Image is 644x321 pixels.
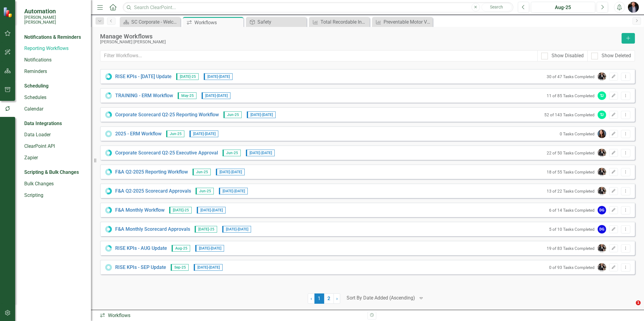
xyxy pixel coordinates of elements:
[598,91,606,100] div: TJ
[257,18,305,26] div: Safety
[547,246,595,251] small: 19 of 83 Tasks Completed
[24,192,85,199] a: Scripting
[3,7,14,18] img: ClearPoint Strategy
[216,169,245,175] span: [DATE] - [DATE]
[549,208,595,213] small: 6 of 14 Tasks Completed
[24,180,85,187] a: Bulk Changes
[171,264,189,271] span: Sep-25
[223,150,241,156] span: Jun-25
[598,206,606,214] div: DG
[115,131,162,137] a: 2025 - ERM Workflow
[598,130,606,138] img: Tami Griswold
[324,293,334,304] a: 2
[100,40,619,44] div: [PERSON_NAME] [PERSON_NAME]
[115,245,167,252] a: RISE KPIs - AUG Update
[247,18,305,26] a: Safety
[598,149,606,157] img: Julie Jordan
[190,131,218,137] span: [DATE] - [DATE]
[202,92,230,99] span: [DATE] - [DATE]
[194,264,223,271] span: [DATE] - [DATE]
[598,187,606,195] img: Julie Jordan
[115,169,188,176] a: F&A Q2-2025 Reporting Workflow
[547,74,595,79] small: 30 of 47 Tasks Completed
[24,34,81,41] div: Notifications & Reminders
[320,18,368,26] div: Total Recordable Incident Rate (TRIR)
[24,8,85,15] span: Automation
[131,18,179,26] div: SC Corporate - Welcome to ClearPoint
[222,226,251,233] span: [DATE] - [DATE]
[481,3,512,12] button: Search
[310,296,312,301] span: ‹
[115,188,191,195] a: F&A Q2-2025 Scorecard Approvals
[549,227,595,232] small: 5 of 10 Tasks Completed
[547,151,595,155] small: 22 of 50 Tasks Completed
[223,111,242,118] span: Jun-25
[169,207,192,213] span: [DATE]-25
[24,94,85,101] a: Schedules
[598,244,606,253] img: Julie Jordan
[552,52,584,59] div: Show Disabled
[490,5,503,9] span: Search
[115,111,219,118] a: Corporate Scorecard Q2-25 Reporting Workflow
[544,112,595,117] small: 52 of 143 Tasks Completed
[598,72,606,81] img: Julie Jordan
[24,131,85,138] a: Data Loader
[193,169,211,175] span: Jun-25
[24,45,85,52] a: Reporting Workflows
[24,83,49,90] div: Scheduling
[384,18,431,26] div: Preventable Motor Vehicle Accident (PMVA) Rate*
[24,120,62,127] div: Data Integrations
[314,293,324,304] span: 1
[598,111,606,119] div: TJ
[197,207,226,213] span: [DATE] - [DATE]
[195,245,224,252] span: [DATE] - [DATE]
[24,154,85,161] a: Zapier
[547,93,595,98] small: 11 of 85 Tasks Completed
[115,150,218,157] a: Corporate Scorecard Q2-25 Executive Approval
[560,131,595,136] small: 0 Tasks Completed
[219,188,248,194] span: [DATE] - [DATE]
[24,68,85,75] a: Reminders
[195,226,217,233] span: [DATE]-25
[100,50,538,61] input: Filter Workflows...
[628,2,639,13] img: Chris Amodeo
[531,2,595,13] button: Aug-25
[246,150,275,156] span: [DATE] - [DATE]
[24,106,85,113] a: Calendar
[547,189,595,194] small: 13 of 22 Tasks Completed
[602,52,631,59] div: Show Deleted
[598,225,606,233] div: DG
[336,296,338,301] span: ›
[374,18,431,26] a: Preventable Motor Vehicle Accident (PMVA) Rate*
[636,300,641,305] span: 1
[623,300,638,315] iframe: Intercom live chat
[115,73,172,80] a: RISE KPIs - [DATE] Update
[172,245,190,252] span: Aug-25
[533,4,593,11] div: Aug-25
[176,73,199,80] span: [DATE]-25
[247,111,276,118] span: [DATE] - [DATE]
[196,188,214,194] span: Jun-25
[204,73,233,80] span: [DATE] - [DATE]
[115,207,165,214] a: F&A Monthly Workflow
[24,57,85,64] a: Notifications
[598,168,606,176] img: Julie Jordan
[123,2,513,13] input: Search ClearPoint...
[100,33,619,40] div: Manage Workflows
[24,15,85,25] small: [PERSON_NAME] [PERSON_NAME]
[194,19,242,26] div: Workflows
[166,131,184,137] span: Jun-25
[99,312,363,319] div: Workflows
[24,169,79,176] div: Scripting & Bulk Changes
[24,143,85,150] a: ClearPoint API
[598,263,606,272] img: Julie Jordan
[115,92,173,99] a: TRAINING - ERM Workflow
[121,18,179,26] a: SC Corporate - Welcome to ClearPoint
[115,264,166,271] a: RISE KPIs - SEP Update
[310,18,368,26] a: Total Recordable Incident Rate (TRIR)
[547,170,595,174] small: 18 of 55 Tasks Completed
[178,92,196,99] span: May-25
[549,265,595,270] small: 0 of 93 Tasks Completed
[115,226,190,233] a: F&A Monthly Scorecard Approvals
